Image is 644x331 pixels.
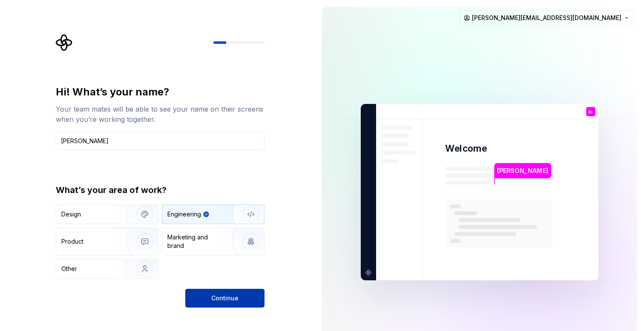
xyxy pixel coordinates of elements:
[211,294,239,302] span: Continue
[460,10,634,26] button: [PERSON_NAME][EMAIL_ADDRESS][DOMAIN_NAME]
[167,233,225,250] div: Marketing and brand
[589,109,593,114] p: m
[56,104,264,124] div: Your team mates will be able to see your name on their screens when you’re working together.
[56,85,264,99] div: Hi! What’s your name?
[167,210,201,219] div: Engineering
[445,142,487,155] p: Welcome
[61,265,77,273] div: Other
[472,14,621,22] span: [PERSON_NAME][EMAIL_ADDRESS][DOMAIN_NAME]
[61,237,83,246] div: Product
[61,210,81,219] div: Design
[185,289,264,308] button: Continue
[56,184,264,196] div: What’s your area of work?
[56,131,264,150] input: Han Solo
[56,34,73,51] svg: Supernova Logo
[497,166,548,176] p: [PERSON_NAME]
